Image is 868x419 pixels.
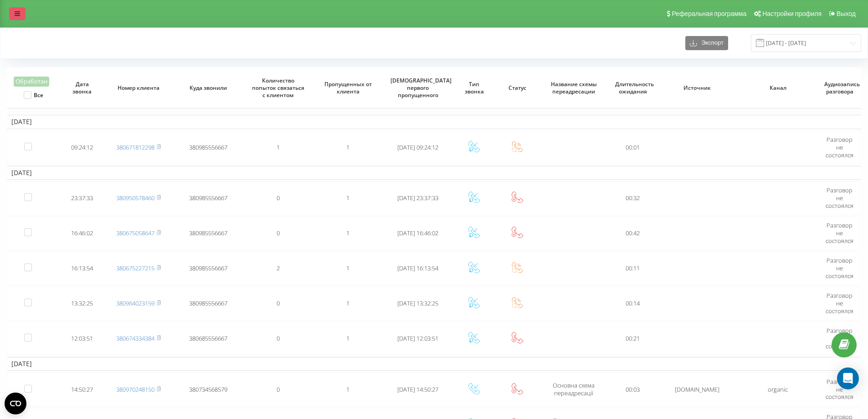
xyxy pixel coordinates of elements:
td: [DATE] [7,166,861,180]
span: Дата звонка [67,81,98,95]
a: 380950578460 [116,194,154,202]
td: 00:03 [609,372,657,406]
span: 1 [346,385,349,393]
span: 1 [346,334,349,342]
label: Все [24,91,43,99]
span: [DATE] 12:03:51 [397,334,438,342]
span: [DATE] 16:13:54 [397,264,438,272]
span: 0 [277,385,280,393]
span: 0 [277,229,280,237]
a: 380675058647 [116,229,154,237]
span: 0 [277,299,280,307]
span: [DEMOGRAPHIC_DATA] первого пропущенного [390,77,445,98]
a: 380675227215 [116,264,154,272]
span: 2 [277,264,280,272]
span: 380985556667 [189,299,227,307]
span: Длительность ожидания [615,81,651,95]
span: [DATE] 23:37:33 [397,194,438,202]
td: 16:46:02 [61,217,103,250]
span: Разговор не состоялся [826,326,853,350]
td: 09:24:12 [61,131,103,164]
span: 380734568579 [189,385,227,393]
span: Статус [502,84,533,92]
span: 1 [277,143,280,151]
span: 1 [346,229,349,237]
span: Канал [746,84,810,92]
span: 380985556667 [189,194,227,202]
td: organic [738,372,818,406]
td: 14:50:27 [61,372,103,406]
td: 12:03:51 [61,322,103,355]
a: 380671812298 [116,143,154,151]
span: 380685556667 [189,334,227,342]
span: Настройки профиля [762,10,822,17]
span: Пропущенных от клиента [321,81,375,95]
button: Open CMP widget [5,393,26,414]
span: 1 [346,194,349,202]
a: 380674334384 [116,334,154,342]
span: 0 [277,194,280,202]
span: Количество попыток связаться с клиентом [251,77,306,98]
span: Разговор не состоялся [826,291,853,315]
td: 00:11 [609,252,657,285]
td: 13:32:25 [61,287,103,320]
span: 1 [346,299,349,307]
span: [DATE] 13:32:25 [397,299,438,307]
span: Реферальная программа [672,10,746,17]
span: Выход [837,10,856,17]
span: Экспорт [697,40,724,47]
td: 00:21 [609,322,657,355]
td: 00:32 [609,181,657,215]
td: 00:01 [609,131,657,164]
td: 23:37:33 [61,181,103,215]
span: 1 [346,143,349,151]
div: Open Intercom Messenger [837,367,859,389]
span: Аудиозапись разговора [824,81,855,95]
span: 380985556667 [189,264,227,272]
span: 0 [277,334,280,342]
td: 00:42 [609,217,657,250]
span: Разговор не состоялся [826,135,853,159]
span: Название схемы переадресации [546,81,601,95]
span: [DATE] 09:24:12 [397,143,438,151]
td: 16:13:54 [61,252,103,285]
span: Тип звонка [459,81,489,95]
a: 380964023159 [116,299,154,307]
span: Источник [665,84,729,92]
span: 1 [346,264,349,272]
td: [DATE] [7,115,861,129]
td: [DOMAIN_NAME] [657,372,738,406]
td: [DATE] [7,357,861,371]
td: Основна схема переадресації [539,372,608,406]
button: Экспорт [685,36,728,50]
a: 380970248150 [116,385,154,393]
span: Куда звонили [181,84,236,92]
span: [DATE] 14:50:27 [397,385,438,393]
span: 380985556667 [189,229,227,237]
span: Номер клиента [111,84,166,92]
span: Разговор не состоялся [826,186,853,210]
span: [DATE] 16:46:02 [397,229,438,237]
span: Разговор не состоялся [826,221,853,245]
span: 380985556667 [189,143,227,151]
span: Разговор не состоялся [826,256,853,280]
td: 00:14 [609,287,657,320]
